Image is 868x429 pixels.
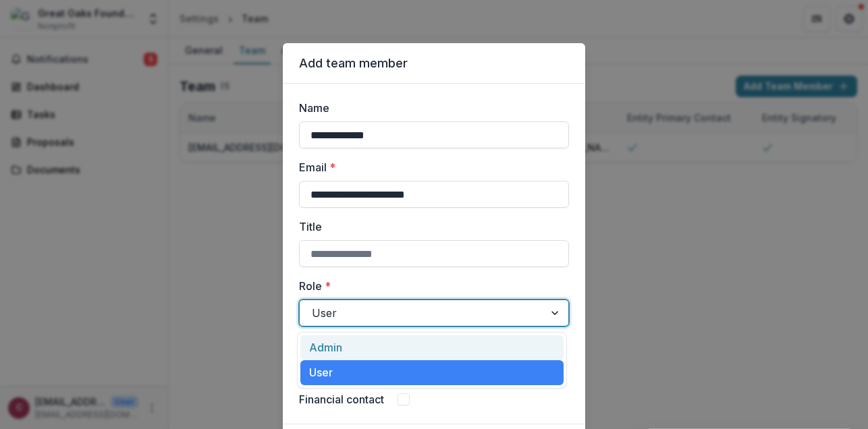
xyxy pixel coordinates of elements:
label: Role [299,278,561,294]
div: Admin [300,335,564,360]
header: Add team member [283,43,585,84]
label: Title [299,219,561,235]
div: User [300,360,564,385]
label: Financial contact [299,391,384,407]
label: Name [299,100,561,116]
label: Email [299,159,561,175]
